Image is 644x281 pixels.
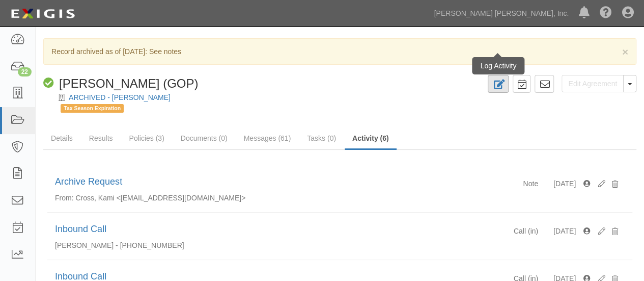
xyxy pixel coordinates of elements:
a: Details [43,128,80,148]
a: Edit activity [591,178,605,189]
span: Call (in) [514,227,538,235]
span: Tax Season Expiration [61,104,124,113]
a: ARCHIVED - [PERSON_NAME] [69,93,171,101]
button: Delete activity [605,175,625,193]
span: [DATE] [553,180,576,188]
a: Edit Agreement [562,75,624,92]
img: logo-5460c22ac91f19d4615b14bd174203de0afe785f0fc80cf4dbbc73dc1793850b.png [8,5,78,23]
i: Help Center - Complianz [600,7,612,19]
a: Policies (3) [121,128,172,148]
a: Results [81,128,121,148]
a: Messages (61) [236,128,299,148]
i: Compliant [43,78,54,89]
span: × [622,46,628,58]
div: Archive Request [55,175,523,189]
div: Log Activity [472,57,524,74]
a: Inbound Call [55,224,106,234]
div: Inbound Call [55,223,514,236]
a: Archive Request [55,176,122,187]
span: [PERSON_NAME] (GOP) [59,76,198,90]
span: Note [523,180,538,188]
button: Delete activity [605,223,625,240]
span: [DATE] [553,227,576,235]
p: [PERSON_NAME] - [PHONE_NUMBER] [PERSON_NAME] called to ask what is needed from [PERSON_NAME] in o... [55,240,625,271]
a: Activity (6) [345,128,397,150]
a: Tasks (0) [299,128,344,148]
div: ALLEN S. WARE (GOP) [43,75,198,92]
a: Documents (0) [173,128,235,148]
button: Close [622,46,628,57]
div: Created 12/19/22 1:17 pm by Vanessa Sanchez, Updated 12/19/22 1:17 pm by Vanessa Sanchez [583,226,591,236]
a: [PERSON_NAME] [PERSON_NAME], Inc. [429,3,574,23]
div: 22 [18,67,32,76]
a: Edit activity [591,226,605,236]
div: Created 11/4/24 6:54 pm by Laurel Porter, Updated 11/4/24 6:54 pm by Laurel Porter [583,178,591,189]
p: Record archived as of [DATE]: See notes [51,46,628,57]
